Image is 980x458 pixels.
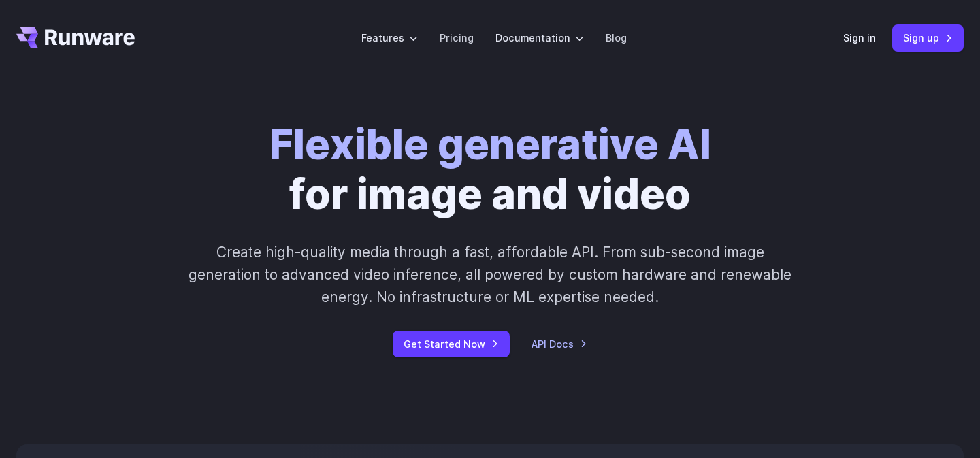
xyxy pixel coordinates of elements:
a: API Docs [532,336,587,352]
strong: Flexible generative AI [269,119,711,169]
a: Pricing [440,30,474,46]
a: Go to / [16,27,135,48]
label: Documentation [495,30,584,46]
p: Create high-quality media through a fast, affordable API. From sub-second image generation to adv... [187,241,794,309]
a: Sign in [843,30,876,46]
a: Get Started Now [393,331,510,357]
a: Blog [606,30,627,46]
h1: for image and video [269,120,711,219]
a: Sign up [892,24,964,51]
label: Features [361,30,418,46]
